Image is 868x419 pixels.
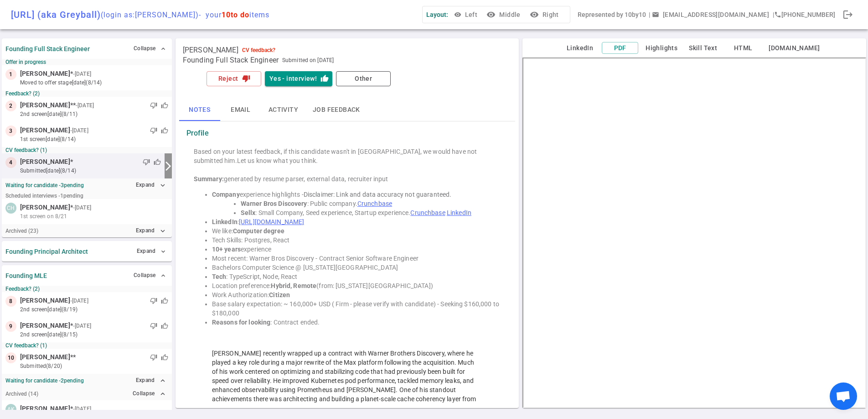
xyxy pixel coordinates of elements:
strong: Warner Bros Discovery [241,200,307,207]
button: Expandexpand_less [134,374,168,387]
small: 2nd Screen [DATE] (8/15) [20,330,168,339]
a: Crunchbase [357,200,392,207]
small: moved to Offer stage [DATE] (8/14) [20,79,168,87]
span: thumb_up [161,127,168,134]
div: 10 [5,352,16,363]
span: thumb_down [150,297,157,304]
div: 4 [5,157,16,168]
span: [PERSON_NAME] [20,203,70,212]
small: Feedback? (2) [5,286,168,292]
li: Most recent: Warner Bros Discovery - Contract Senior Software Engineer [212,254,501,263]
button: visibilityRight [528,6,563,23]
span: Submitted on [DATE] [282,56,334,65]
div: basic tabs example [179,99,516,121]
button: Highlights [642,42,681,54]
small: - [DATE] [70,126,88,135]
small: Scheduled interviews - 1 pending [5,193,83,199]
button: Job feedback [305,99,367,121]
i: thumb_down [242,74,250,83]
span: thumb_up [161,322,168,330]
span: [PERSON_NAME] [20,100,70,110]
i: thumb_up [320,74,329,83]
small: - [DATE] [70,297,88,305]
li: Bachelors Computer Science @ [US_STATE][GEOGRAPHIC_DATA] [212,263,501,272]
button: LinkedIn [562,42,598,54]
button: Expandexpand_more [134,224,168,237]
span: [PERSON_NAME] [183,46,238,55]
div: Done [839,5,857,24]
button: Activity [261,99,305,121]
span: 1st screen on 8/21 [20,212,67,220]
div: 9 [5,321,16,332]
li: : Small Company, Seed experience, Startup experience. [241,208,501,217]
li: experience highlights - [212,190,501,199]
small: Archived ( 23 ) [5,228,38,234]
span: 10 to do [222,10,249,19]
small: CV feedback? (1) [5,342,168,349]
button: Expand [134,245,168,258]
div: AK [5,404,16,415]
div: CH [5,203,16,214]
button: Yes - interview!thumb_up [265,71,332,86]
span: thumb_down [150,127,157,134]
button: Other [336,71,391,86]
span: Founding Full Stack Engineer [183,56,279,65]
i: phone [774,11,781,18]
li: Work Authorization: [212,290,501,299]
small: 1st Screen [DATE] (8/14) [20,135,168,143]
strong: Hybrid, Remote [271,282,316,289]
button: Expandexpand_more [134,178,168,192]
span: thumb_down [150,354,157,361]
button: HTML [725,42,761,54]
div: generated by resume parser, external data, recruiter input [194,174,501,183]
small: Archived ( 14 ) [5,391,38,397]
iframe: candidate_document_preview__iframe [522,58,866,408]
li: Location preference: (from: [US_STATE][GEOGRAPHIC_DATA]) [212,281,501,290]
span: thumb_up [161,297,168,304]
span: Layout: [426,11,448,18]
button: Rejectthumb_down [207,71,261,86]
span: logout [842,9,853,20]
i: visibility [530,10,539,19]
span: [PERSON_NAME] [20,126,70,135]
li: Base salary expectation: ~ 160,000+ USD ( Firm - please verify with candidate) - Seeking $160,000... [212,299,501,318]
span: (login as: [PERSON_NAME] ) [101,10,199,19]
span: [PERSON_NAME] [20,157,70,167]
li: experience [212,245,501,254]
strong: Waiting for candidate - 3 pending [5,182,84,189]
span: Disclaimer: Link and data accuracy not guaranteed. [304,191,452,198]
button: Left [452,6,481,23]
i: expand_less [159,377,167,385]
i: expand_less [159,390,167,398]
button: Notes [179,99,220,121]
small: - [DATE] [73,322,91,330]
span: thumb_down [143,158,150,166]
small: CV feedback? (1) [5,147,168,153]
div: 1 [5,69,16,80]
span: email [652,11,659,18]
strong: Founding MLE [5,272,47,279]
span: thumb_up [154,158,161,166]
i: arrow_forward_ios [163,161,174,172]
small: submitted (8/20) [20,362,168,370]
strong: Founding Full Stack Engineer [5,45,90,52]
small: 2nd Screen [DATE] (8/19) [20,305,168,314]
div: 3 [5,126,16,136]
li: : [212,217,501,226]
small: Feedback? (2) [5,90,168,97]
small: - [DATE] [73,70,91,78]
strong: Founding Principal Architect [5,248,88,255]
div: Represented by 10by10 | | [PHONE_NUMBER] [578,6,835,23]
span: [PERSON_NAME] [20,404,70,414]
a: LinkedIn [447,209,471,216]
span: thumb_up [161,102,168,109]
button: [DOMAIN_NAME] [765,42,823,54]
small: - [DATE] [73,204,91,212]
a: Open chat [830,382,857,410]
span: visibility [454,11,461,18]
span: [PERSON_NAME] [20,352,70,362]
i: expand_more [159,181,167,189]
div: Based on your latest feedback, if this candidate wasn't in [GEOGRAPHIC_DATA], we would have not s... [194,147,501,165]
button: Skill Text [685,42,721,54]
small: 2nd Screen [DATE] (8/11) [20,110,168,118]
